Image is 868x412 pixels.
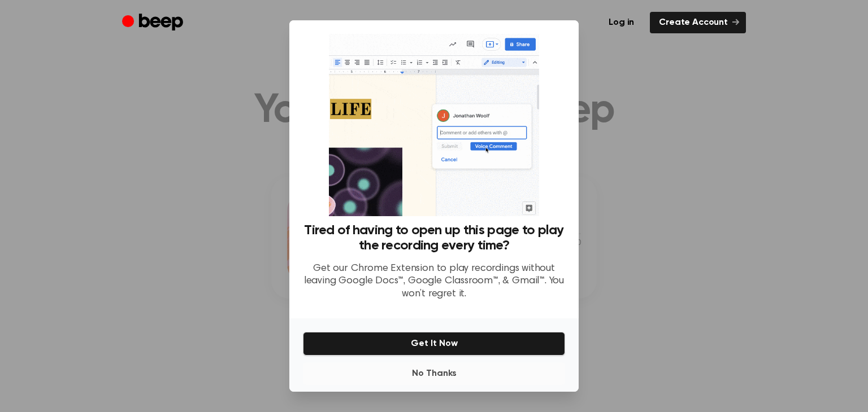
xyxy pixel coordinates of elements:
[303,362,565,385] button: No Thanks
[329,34,539,216] img: Beep extension in action
[650,12,746,33] a: Create Account
[303,332,565,356] button: Get It Now
[303,223,565,253] h3: Tired of having to open up this page to play the recording every time?
[122,12,186,34] a: Beep
[600,12,643,33] a: Log in
[303,262,565,301] p: Get our Chrome Extension to play recordings without leaving Google Docs™, Google Classroom™, & Gm...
